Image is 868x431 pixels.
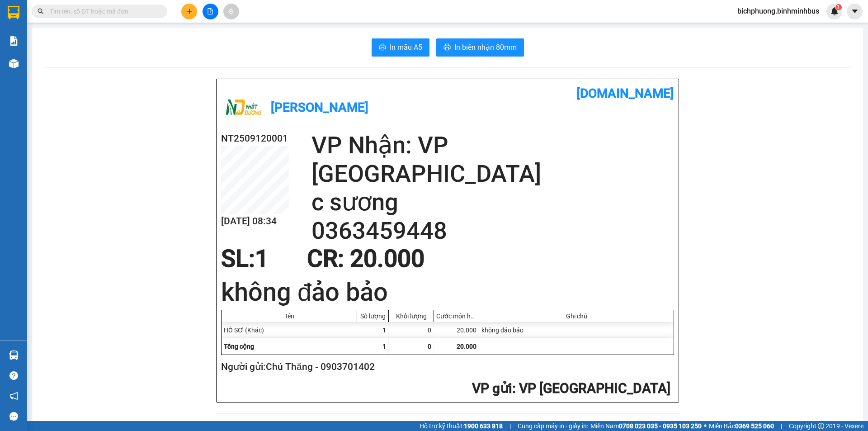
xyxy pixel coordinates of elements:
input: Tìm tên, số ĐT hoặc mã đơn [50,6,156,16]
div: Tên [224,313,354,320]
span: CR : 20.000 [307,245,425,273]
button: caret-down [847,4,863,19]
h2: c sương [311,188,674,217]
div: Ghi chú [481,313,671,320]
h2: VP Nhận: VP [GEOGRAPHIC_DATA] [311,131,674,188]
span: | [509,421,511,431]
span: Miền Nam [590,421,702,431]
button: file-add [203,4,218,19]
span: printer [443,43,451,52]
button: printerIn biên nhận 80mm [436,38,524,57]
div: 20.000 [434,322,479,338]
h2: : VP [GEOGRAPHIC_DATA] [221,379,670,398]
div: 0 [389,322,434,338]
span: copyright [818,423,824,429]
span: In mẫu A5 [390,42,422,53]
span: printer [379,43,386,52]
h2: NT2509120001 [221,131,289,146]
div: HỒ SƠ (Khác) [222,322,357,338]
span: file-add [207,8,213,14]
h2: 0363459448 [311,217,674,245]
span: question-circle [9,371,18,380]
span: aim [228,8,234,14]
span: Miền Bắc [709,421,774,431]
span: In biên nhận 80mm [454,42,517,53]
img: logo.jpg [221,86,266,131]
span: 0 [428,343,431,350]
span: 1 [382,343,386,350]
div: Khối lượng [391,313,431,320]
span: Hỗ trợ kỹ thuật: [420,421,503,431]
strong: 0708 023 035 - 0935 103 250 [619,422,702,430]
span: caret-down [851,7,859,15]
span: ⚪️ [704,424,707,428]
button: plus [181,4,197,19]
span: 20.000 [457,343,476,350]
button: printerIn mẫu A5 [372,38,429,57]
div: Số lượng [359,313,386,320]
div: không đảo bảo [479,322,674,338]
h1: không đảo bảo [221,275,674,310]
span: 1 [255,245,269,273]
strong: 1900 633 818 [464,422,503,430]
strong: 0369 525 060 [735,422,774,430]
img: solution-icon [9,36,19,46]
span: 1 [837,4,840,10]
span: Cung cấp máy in - giấy in: [518,421,588,431]
div: 1 [357,322,389,338]
span: notification [9,392,18,400]
span: search [38,8,44,14]
span: SL: [221,245,255,273]
b: [DOMAIN_NAME] [576,86,674,101]
button: aim [223,4,239,19]
span: Tổng cộng [224,343,254,350]
span: plus [186,8,193,14]
img: icon-new-feature [830,7,839,15]
h2: Người gửi: Chú Thăng - 0903701402 [221,360,670,374]
sup: 1 [835,4,842,10]
img: logo-vxr [8,6,19,19]
span: VP gửi [472,380,512,396]
div: Cước món hàng [436,313,476,320]
b: [PERSON_NAME] [271,100,368,115]
span: | [781,421,782,431]
img: warehouse-icon [9,350,19,360]
img: warehouse-icon [9,59,19,68]
h2: [DATE] 08:34 [221,214,289,229]
span: message [9,412,18,421]
span: bichphuong.binhminhbus [730,5,826,17]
